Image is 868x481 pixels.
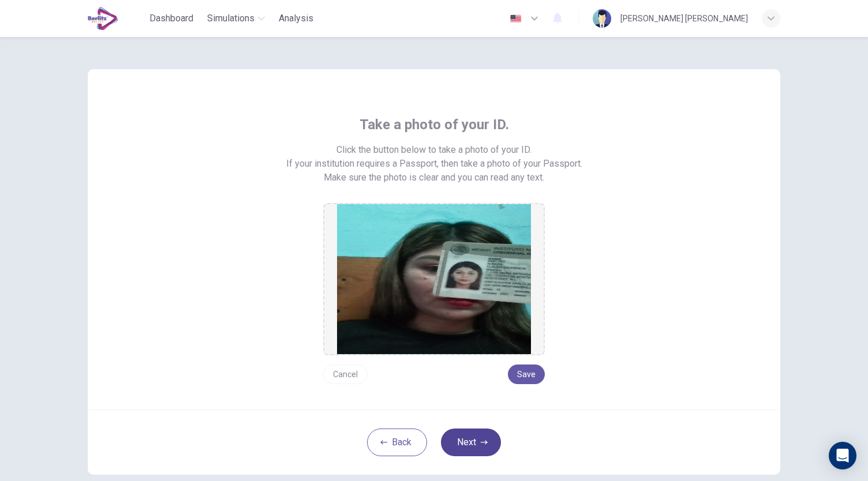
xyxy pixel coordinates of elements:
img: EduSynch logo [88,7,118,30]
a: EduSynch logo [88,7,145,30]
div: Open Intercom Messenger [829,442,856,469]
div: [PERSON_NAME] [PERSON_NAME] [620,12,748,25]
img: preview screemshot [337,204,531,354]
img: en [508,14,523,23]
span: Dashboard [149,12,193,25]
img: Profile picture [593,9,611,28]
span: Analysis [279,12,313,25]
span: Take a photo of your ID. [360,115,509,134]
button: Analysis [274,8,318,29]
button: Cancel [323,364,368,384]
button: Back [367,429,427,456]
button: Save [508,364,545,384]
span: Make sure the photo is clear and you can read any text. [324,171,544,185]
button: Next [441,429,501,456]
button: Dashboard [145,8,198,29]
span: Simulations [207,12,255,25]
button: Simulations [203,8,270,29]
span: Click the button below to take a photo of your ID. If your institution requires a Passport, then ... [286,143,582,171]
